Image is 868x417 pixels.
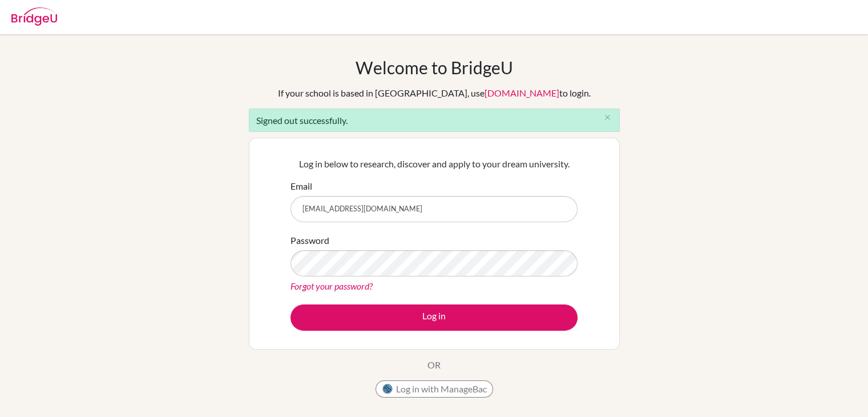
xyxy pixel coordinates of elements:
[249,109,620,132] div: Signed out successfully.
[376,380,493,398] button: Log in with ManageBac
[278,86,591,100] div: If your school is based in [GEOGRAPHIC_DATA], use to login.
[427,358,441,372] p: OR
[290,179,312,193] label: Email
[485,87,559,98] a: [DOMAIN_NAME]
[290,234,329,247] label: Password
[603,113,612,122] i: close
[596,109,619,126] button: Close
[290,280,373,291] a: Forgot your password?
[290,304,578,331] button: Log in
[290,157,578,171] p: Log in below to research, discover and apply to your dream university.
[356,57,513,78] h1: Welcome to BridgeU
[11,7,57,26] img: Bridge-U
